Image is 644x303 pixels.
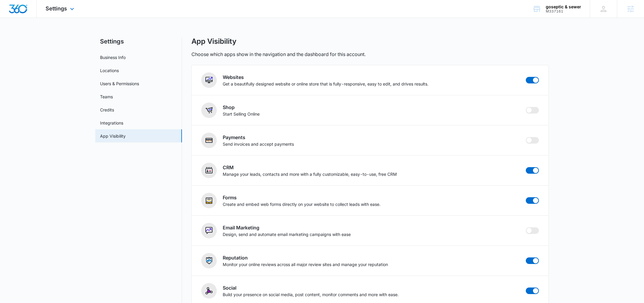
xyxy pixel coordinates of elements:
img: Forms [205,197,213,204]
img: Email Marketing [205,227,213,234]
img: Social [205,287,213,294]
img: Payments [205,137,213,144]
p: Choose which apps show in the navigation and the dashboard for this account. [191,51,366,58]
p: Create and embed web forms directly on your website to collect leads with ease. [223,201,381,207]
p: Start Selling Online [223,111,260,117]
h2: Social [223,284,399,291]
h2: Email Marketing [223,224,351,231]
a: Locations [100,67,119,74]
p: Design, send and automate email marketing campaigns with ease [223,231,351,237]
p: Get a beautifully designed website or online store that is fully-responsive, easy to edit, and dr... [223,81,428,87]
h2: Payments [223,134,294,141]
h1: App Visibility [191,37,236,46]
div: account id [546,9,581,13]
a: Integrations [100,120,123,126]
a: Credits [100,107,114,113]
h2: Reputation [223,254,388,261]
p: Manage your leads, contacts and more with a fully customizable, easy-to-use, free CRM [223,171,397,177]
div: account name [546,4,581,9]
h2: CRM [223,164,397,171]
img: Reputation [205,257,213,264]
h2: Forms [223,194,381,201]
h2: Shop [223,104,260,111]
h2: Websites [223,74,428,81]
a: Teams [100,94,113,100]
img: CRM [205,167,213,174]
a: App Visibility [100,133,126,139]
img: Shop [205,107,213,114]
a: Users & Permissions [100,80,139,87]
a: Business Info [100,54,126,60]
p: Send invoices and accept payments [223,141,294,147]
p: Build your presence on social media, post content, monitor comments and more with ease. [223,291,399,298]
img: Websites [205,77,213,84]
span: Settings [46,5,67,12]
p: Monitor your online reviews across all major review sites and manage your reputation [223,261,388,268]
h2: Settings [95,37,182,46]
